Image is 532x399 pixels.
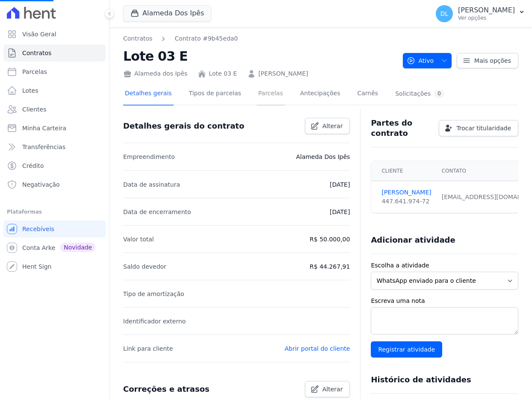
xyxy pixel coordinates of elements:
[393,83,446,106] a: Solicitações0
[3,120,106,137] a: Minha Carteira
[371,341,442,358] input: Registrar atividade
[3,44,106,62] a: Contratos
[123,179,180,190] p: Data de assinatura
[371,375,471,385] h3: Histórico de atividades
[209,69,237,78] a: Lote 03 E
[440,11,449,17] span: DL
[22,225,54,233] span: Recebíveis
[123,34,152,43] a: Contratos
[3,258,106,275] a: Hent Sign
[434,90,444,98] div: 0
[123,121,244,131] h3: Detalhes gerais do contrato
[22,143,65,151] span: Transferências
[458,15,515,21] p: Ver opções
[258,69,308,78] a: [PERSON_NAME]
[305,118,350,134] a: Alterar
[330,179,350,190] p: [DATE]
[3,220,106,238] a: Recebíveis
[123,384,210,394] h3: Correções e atrasos
[123,261,166,272] p: Saldo devedor
[395,90,444,98] div: Solicitações
[22,49,51,57] span: Contratos
[439,120,518,136] a: Trocar titularidade
[123,234,154,244] p: Valor total
[123,69,187,78] div: Alameda dos Ipês
[3,176,106,193] a: Negativação
[458,6,515,15] p: [PERSON_NAME]
[381,188,431,197] a: [PERSON_NAME]
[3,101,106,118] a: Clientes
[123,83,174,106] a: Detalhes gerais
[257,83,285,106] a: Parcelas
[371,161,436,181] th: Cliente
[381,197,431,206] div: 447.641.974-72
[123,343,173,354] p: Link para cliente
[123,34,396,43] nav: Breadcrumb
[123,47,396,66] h2: Lote 03 E
[123,152,175,162] p: Empreendimento
[285,345,350,352] a: Abrir portal do cliente
[456,124,511,132] span: Trocar titularidade
[60,243,95,252] span: Novidade
[322,122,343,130] span: Alterar
[22,262,52,271] span: Hent Sign
[371,296,518,305] label: Escreva uma nota
[3,138,106,155] a: Transferências
[123,316,186,326] p: Identificador externo
[7,207,102,217] div: Plataformas
[429,2,532,26] button: DL [PERSON_NAME] Ver opções
[3,26,106,43] a: Visão Geral
[22,30,56,38] span: Visão Geral
[123,207,191,217] p: Data de encerramento
[22,180,60,189] span: Negativação
[355,83,380,106] a: Carnês
[305,381,350,397] a: Alterar
[3,82,106,99] a: Lotes
[22,244,55,252] span: Conta Arke
[474,56,511,65] span: Mais opções
[22,67,47,76] span: Parcelas
[3,157,106,174] a: Crédito
[22,161,44,170] span: Crédito
[123,5,211,21] button: Alameda Dos Ipês
[407,53,434,68] span: Ativo
[22,124,66,132] span: Minha Carteira
[22,105,46,114] span: Clientes
[322,385,343,393] span: Alterar
[299,83,342,106] a: Antecipações
[123,289,184,299] p: Tipo de amortização
[3,63,106,80] a: Parcelas
[310,261,350,272] p: R$ 44.267,91
[371,118,432,138] h3: Partes do contrato
[187,83,243,106] a: Tipos de parcelas
[123,34,238,43] nav: Breadcrumb
[371,235,455,245] h3: Adicionar atividade
[296,152,350,162] p: Alameda Dos Ipês
[371,261,518,270] label: Escolha a atividade
[3,239,106,256] a: Conta Arke Novidade
[22,86,38,95] span: Lotes
[457,53,518,68] a: Mais opções
[310,234,350,244] p: R$ 50.000,00
[330,207,350,217] p: [DATE]
[174,34,238,43] a: Contrato #9b45eda0
[403,53,452,68] button: Ativo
